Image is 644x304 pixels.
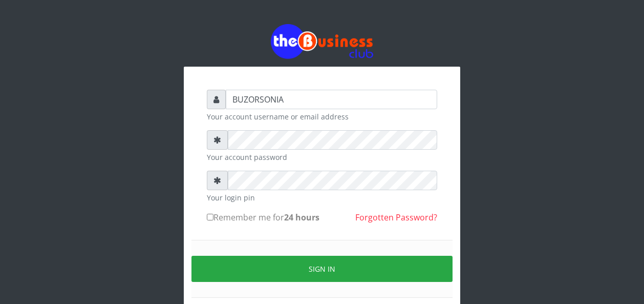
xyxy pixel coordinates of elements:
small: Your login pin [207,192,437,203]
button: Sign in [191,256,453,282]
small: Your account password [207,152,437,163]
b: 24 hours [284,212,319,223]
small: Your account username or email address [207,111,437,122]
input: Username or email address [226,90,437,109]
a: Forgotten Password? [355,212,437,223]
label: Remember me for [207,211,319,224]
input: Remember me for24 hours [207,214,213,220]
